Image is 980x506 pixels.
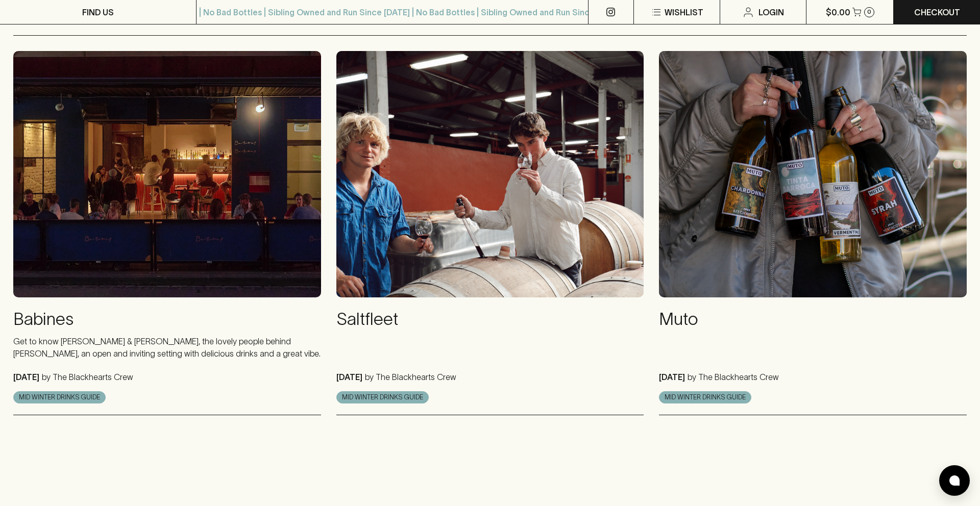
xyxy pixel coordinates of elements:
p: FIND US [82,6,114,18]
h4: Babines [13,309,321,330]
img: Screenshot 2025-08-08 at 12.02.48 pm.png [336,51,644,297]
p: Checkout [914,6,960,18]
span: MID WINTER DRINKS GUIDE [14,392,105,402]
p: Wishlist [665,6,703,18]
p: [DATE] [13,372,39,382]
p: 0 [867,9,871,15]
p: Login [758,6,784,18]
p: [DATE] [336,372,362,382]
p: [DATE] [659,372,685,382]
h4: Saltfleet [336,309,644,330]
p: by The Blackhearts Crew [39,372,133,382]
h4: Muto [659,309,967,330]
p: $0.00 [826,6,850,18]
p: Get to know [PERSON_NAME] & [PERSON_NAME], the lovely people behind [PERSON_NAME], an open and in... [13,335,321,360]
span: MID WINTER DRINKS GUIDE [337,392,428,402]
p: by The Blackhearts Crew [362,372,456,382]
img: Screenshot 2025-08-08 at 12.13.14 pm.png [13,51,321,297]
a: Muto[DATE]by The Blackhearts CrewMID WINTER DRINKS GUIDE [659,51,967,415]
span: MID WINTER DRINKS GUIDE [659,392,751,402]
a: BabinesGet to know [PERSON_NAME] & [PERSON_NAME], the lovely people behind [PERSON_NAME], an open... [13,51,321,415]
img: Screenshot 2025-08-08 at 11.59.20 am.png [659,51,967,297]
img: bubble-icon [949,475,960,486]
a: Saltfleet[DATE]by The Blackhearts CrewMID WINTER DRINKS GUIDE [336,51,644,415]
p: by The Blackhearts Crew [685,372,779,382]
